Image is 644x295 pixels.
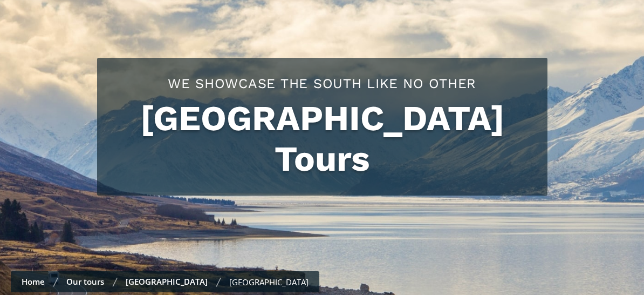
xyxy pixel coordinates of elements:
[229,277,309,287] div: [GEOGRAPHIC_DATA]
[11,271,319,292] nav: breadcrumbs
[66,276,104,287] a: Our tours
[22,276,45,287] a: Home
[108,74,537,93] h2: We showcase the south like no other
[126,276,208,287] a: [GEOGRAPHIC_DATA]
[108,98,537,179] h1: [GEOGRAPHIC_DATA] Tours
